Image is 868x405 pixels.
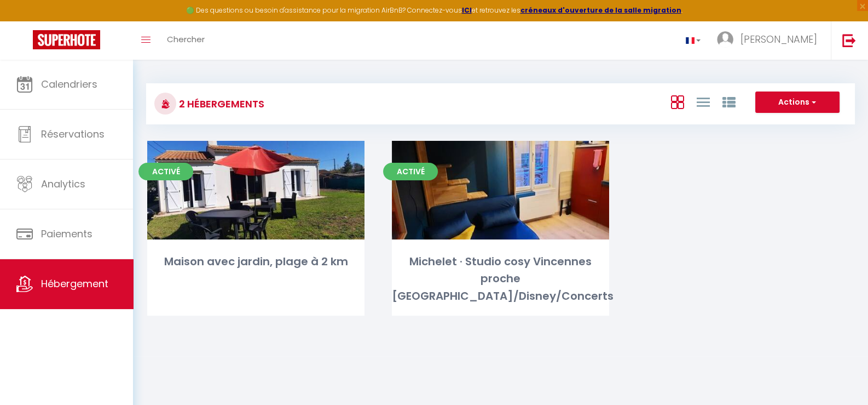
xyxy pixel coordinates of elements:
[159,21,213,60] a: Chercher
[41,77,97,91] span: Calendriers
[717,31,733,48] img: ...
[41,177,85,191] span: Analytics
[462,5,472,15] a: ICI
[383,163,438,180] span: Activé
[842,33,856,47] img: logout
[696,93,709,111] a: Vue en Liste
[176,92,264,116] h3: 2 Hébergements
[740,32,817,46] span: [PERSON_NAME]
[147,253,364,270] div: Maison avec jardin, plage à 2 km
[520,5,681,15] a: créneaux d'ouverture de la salle migration
[41,127,105,141] span: Réservations
[670,93,684,111] a: Vue en Box
[722,93,735,111] a: Vue par Groupe
[41,277,108,290] span: Hébergement
[392,253,609,305] div: Michelet · Studio cosy Vincennes proche [GEOGRAPHIC_DATA]/Disney/Concerts
[9,4,42,37] button: Ouvrir le widget de chat LiveChat
[33,30,100,49] img: Super Booking
[138,163,193,180] span: Activé
[755,92,840,113] button: Actions
[709,21,831,60] a: ... [PERSON_NAME]
[167,33,205,45] span: Chercher
[41,227,92,241] span: Paiements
